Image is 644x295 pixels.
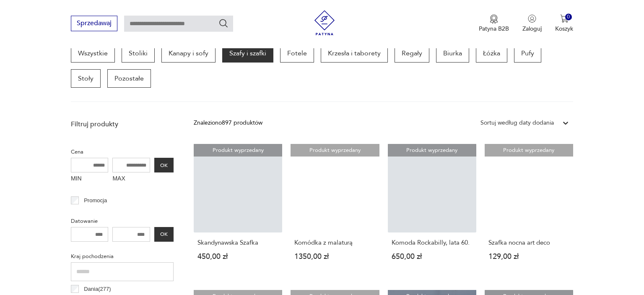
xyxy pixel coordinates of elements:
[197,239,278,246] h3: Skandynawska Szafka
[71,147,174,157] p: Cena
[71,44,115,63] a: Wszystkie
[490,14,498,23] img: Ikona medalu
[555,25,573,33] p: Koszyk
[522,14,542,33] button: Zaloguj
[71,252,174,261] p: Kraj pochodzenia
[560,14,569,23] img: Ikona koszyka
[107,69,151,88] a: Pozostałe
[485,144,573,277] a: Produkt wyprzedanySzafka nocna art decoSzafka nocna art deco129,00 zł
[112,172,150,186] label: MAX
[294,239,375,246] h3: Komódka z malaturą
[479,14,509,33] button: Patyna B2B
[395,44,429,63] a: Regały
[555,14,573,33] button: 0Koszyk
[488,253,569,260] p: 129,00 zł
[476,44,507,63] a: Łóżka
[291,144,379,277] a: Produkt wyprzedanyKomódka z malaturąKomódka z malaturą1350,00 zł
[480,118,554,128] div: Sortuj według daty dodania
[84,196,107,205] p: Promocja
[71,172,109,186] label: MIN
[154,227,174,242] button: OK
[388,144,476,277] a: Produkt wyprzedanyKomoda Rockabilly, lata 60.Komoda Rockabilly, lata 60.650,00 zł
[71,69,101,88] a: Stoły
[565,13,572,21] div: 0
[194,118,262,128] div: Znaleziono 897 produktów
[514,44,541,63] a: Pufy
[218,18,229,28] button: Szukaj
[194,144,282,277] a: Produkt wyprzedanySkandynawska SzafkaSkandynawska Szafka450,00 zł
[222,44,273,63] a: Szafy i szafki
[479,25,509,33] p: Patyna B2B
[392,253,473,260] p: 650,00 zł
[294,253,375,260] p: 1350,00 zł
[321,44,388,63] a: Krzesła i taborety
[84,285,111,294] p: Dania ( 277 )
[280,44,314,63] a: Fotele
[71,21,117,27] a: Sprzedawaj
[154,158,174,172] button: OK
[197,253,278,260] p: 450,00 zł
[161,44,216,63] a: Kanapy i sofy
[479,14,509,33] a: Ikona medaluPatyna B2B
[312,10,337,35] img: Patyna - sklep z meblami i dekoracjami vintage
[488,239,569,246] h3: Szafka nocna art deco
[392,239,473,246] h3: Komoda Rockabilly, lata 60.
[528,14,536,23] img: Ikonka użytkownika
[122,44,155,63] a: Stoliki
[522,25,542,33] p: Zaloguj
[71,120,174,129] p: Filtruj produkty
[436,44,469,63] a: Biurka
[71,16,117,31] button: Sprzedawaj
[71,217,174,226] p: Datowanie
